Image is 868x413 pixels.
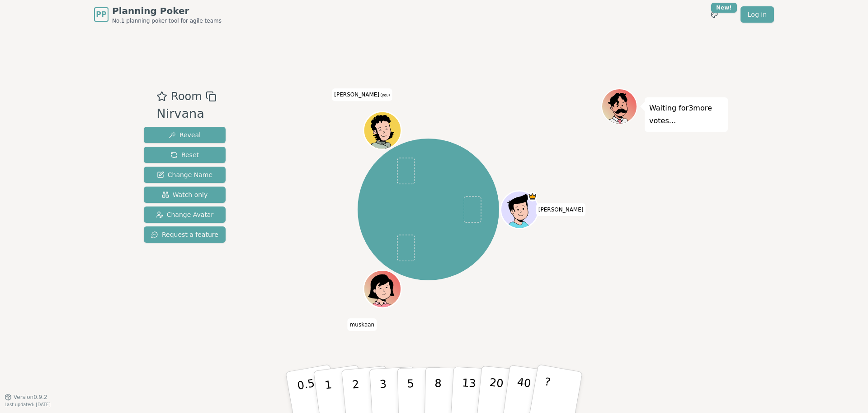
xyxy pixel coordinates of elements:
[112,5,222,17] span: Planning Poker
[144,167,226,183] button: Change Name
[649,102,723,127] p: Waiting for 3 more votes...
[157,170,212,179] span: Change Name
[348,318,377,331] span: Click to change your name
[171,88,202,105] span: Room
[112,17,222,24] span: No.1 planning poker tool for agile teams
[706,6,722,23] button: New!
[14,394,47,401] span: Version 0.9.2
[156,88,167,105] button: Add as favourite
[741,6,774,23] a: Log in
[151,230,218,239] span: Request a feature
[711,3,737,13] div: New!
[96,9,106,20] span: PP
[169,130,201,139] span: Reveal
[162,190,208,199] span: Watch only
[144,147,226,163] button: Reset
[536,203,586,216] span: Click to change your name
[365,113,400,148] button: Click to change your avatar
[528,192,538,202] span: Obulareddy is the host
[144,187,226,203] button: Watch only
[144,127,226,143] button: Reveal
[156,210,214,219] span: Change Avatar
[5,402,51,407] span: Last updated: [DATE]
[332,88,392,101] span: Click to change your name
[170,150,199,159] span: Reset
[156,105,216,123] div: Nirvana
[144,226,226,243] button: Request a feature
[5,394,47,401] button: Version0.9.2
[144,206,226,223] button: Change Avatar
[379,93,390,97] span: (you)
[94,5,222,24] a: PPPlanning PokerNo.1 planning poker tool for agile teams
